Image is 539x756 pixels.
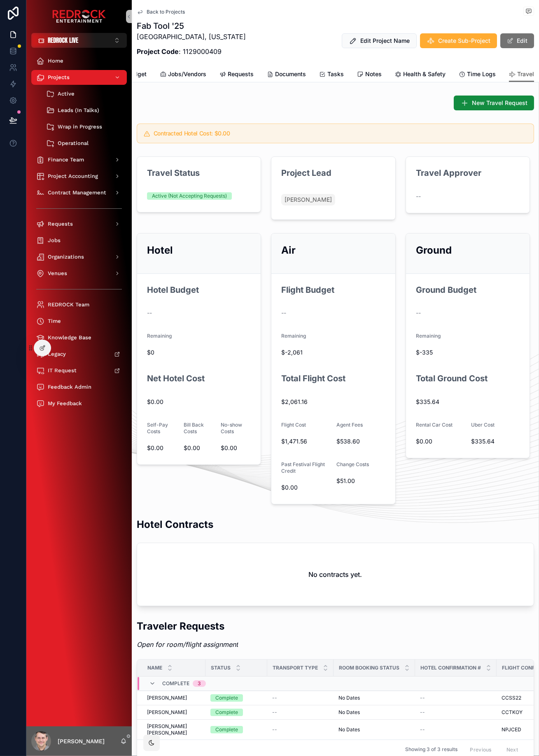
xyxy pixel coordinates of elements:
span: $1,471.56 [281,437,330,446]
span: Requests [48,221,73,227]
span: Tasks [327,70,344,78]
span: Flight Cost [281,422,306,428]
span: -- [272,709,277,716]
span: Transport Type [273,665,318,671]
span: Organizations [48,254,84,260]
span: [PERSON_NAME] [PERSON_NAME] [147,723,201,736]
a: IT Request [31,363,127,378]
span: Remaining [416,333,441,339]
span: -- [416,309,421,317]
span: Active [58,91,75,97]
strong: Project Code [137,47,179,56]
span: Change Costs [337,461,369,467]
a: Projects [31,70,127,85]
span: Showing 3 of 3 results [405,746,457,753]
span: $0.00 [281,483,330,492]
h2: Net Hotel Cost [147,373,205,385]
a: Back to Projects [137,9,185,15]
span: -- [420,695,425,701]
a: REDROCK Team [31,297,127,312]
span: Uber Cost [471,422,495,428]
span: Status [211,665,231,671]
span: -- [416,192,421,201]
a: Operational [41,136,127,151]
button: Edit [500,33,534,48]
span: $335.64 [471,437,520,446]
span: $-2,061 [281,348,385,357]
a: Jobs [31,233,127,248]
span: No Dates [338,695,360,701]
span: [PERSON_NAME] [285,196,332,204]
a: [PERSON_NAME] [281,194,335,205]
span: Self-Pay Costs [147,422,168,434]
span: -- [281,309,286,317]
span: -- [420,726,425,733]
span: Remaining [147,333,172,339]
span: Travel [517,70,534,78]
span: Time Logs [467,70,496,78]
span: Legacy [48,351,66,357]
a: Tasks [319,67,344,83]
span: Notes [365,70,382,78]
span: Create Sub-Project [438,37,490,45]
span: CCTKOY [502,709,523,716]
p: : 1129000409 [137,47,246,56]
h1: Fab Tool '25 [137,20,246,32]
span: $538.60 [337,437,385,446]
span: Rental Car Cost [416,422,453,428]
span: $0.00 [184,444,214,452]
span: Hotel Confirmation # [420,665,481,671]
h2: Hotel Budget [147,285,199,296]
span: Jobs/Vendors [168,70,206,78]
span: Budget [127,70,147,78]
span: Edit Project Name [360,37,410,45]
h2: Hotel Contracts [137,518,213,531]
span: Feedback Admin [48,384,91,390]
p: [GEOGRAPHIC_DATA], [US_STATE] [137,32,246,42]
h2: Total Flight Cost [281,373,345,385]
span: Documents [275,70,306,78]
button: New Travel Request [454,96,534,110]
div: 3 [198,680,201,687]
a: Time [31,314,127,329]
a: Project Accounting [31,169,127,184]
a: Home [31,54,127,68]
a: Time Logs [459,67,496,83]
h5: Contracted Hotel Cost: $0.00 [154,131,527,136]
span: IT Request [48,367,77,374]
span: -- [272,726,277,733]
a: Documents [267,67,306,83]
h2: No contracts yet. [309,569,362,579]
span: [PERSON_NAME] [147,695,187,701]
p: [PERSON_NAME] [58,737,105,745]
a: Requests [31,217,127,231]
span: Agent Fees [337,422,363,428]
span: Back to Projects [147,9,185,15]
a: Feedback Admin [31,380,127,394]
span: New Travel Request [472,99,527,107]
a: My Feedback [31,396,127,411]
span: Leads (In Talks) [58,107,99,114]
div: scrollable content [26,48,132,422]
h2: Hotel [147,243,251,257]
button: Edit Project Name [342,33,417,48]
span: Finance Team [48,156,84,163]
span: Jobs [48,237,61,244]
span: Operational [58,140,89,147]
span: $2,061.16 [281,398,385,406]
span: $335.64 [416,398,520,406]
h2: Traveler Requests [137,619,238,633]
h2: Ground Budget [416,285,476,296]
h2: Total Ground Cost [416,373,488,385]
span: No Dates [338,709,360,716]
span: Home [48,58,63,64]
img: App logo [52,10,106,23]
span: Health & Safety [403,70,446,78]
h2: Project Lead [281,168,331,179]
a: Notes [357,67,382,83]
span: $0.00 [416,437,464,446]
span: Wrap in Progress [58,124,102,130]
span: Room Booking Status [339,665,399,671]
span: REDROCK Team [48,301,89,308]
a: Active [41,86,127,101]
